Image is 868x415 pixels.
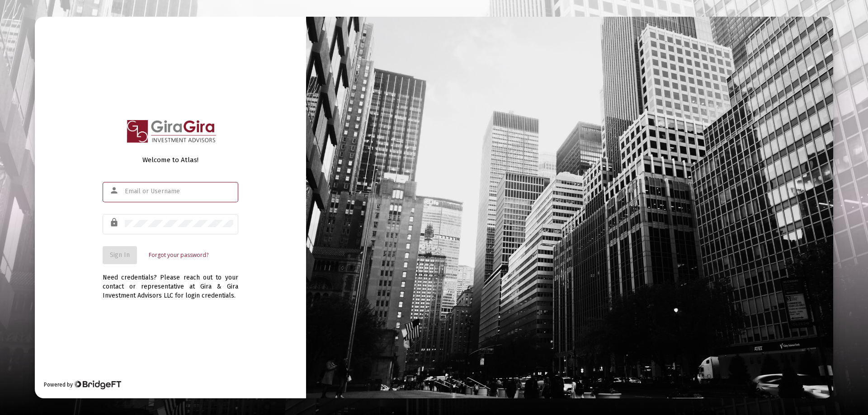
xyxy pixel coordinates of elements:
[109,185,120,196] mat-icon: person
[121,115,221,149] img: Logo
[103,264,238,300] div: Need credentials? Please reach out to your contact or representative at Gira & Gira Investment Ad...
[110,251,130,259] span: Sign In
[44,380,121,389] div: Powered by
[125,188,233,195] input: Email or Username
[103,155,238,164] div: Welcome to Atlas!
[149,251,208,260] a: Forgot your password?
[103,246,137,264] button: Sign In
[109,217,120,228] mat-icon: lock
[74,380,121,389] img: Bridge Financial Technology Logo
